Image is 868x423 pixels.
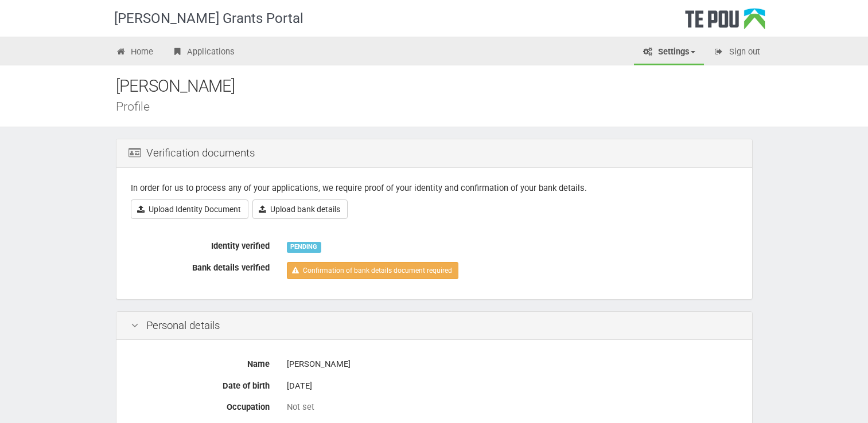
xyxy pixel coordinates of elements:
label: Date of birth [122,376,278,392]
a: Upload bank details [252,199,348,219]
a: Upload Identity Document [131,199,248,219]
label: Identity verified [122,236,278,252]
div: Verification documents [116,139,752,168]
a: Settings [634,40,704,65]
div: Not set [287,401,738,413]
a: Applications [163,40,243,65]
div: [PERSON_NAME] [116,74,770,99]
label: Occupation [122,397,278,413]
a: Home [107,40,162,65]
label: Name [122,354,278,370]
p: In order for us to process any of your applications, we require proof of your identity and confir... [131,182,738,194]
div: Personal details [116,312,752,340]
div: [PERSON_NAME] [287,354,738,374]
div: [DATE] [287,376,738,396]
a: Confirmation of bank details document required [287,262,458,279]
a: Sign out [705,40,769,65]
div: Profile [116,100,770,112]
div: PENDING [287,242,321,252]
label: Bank details verified [122,258,278,274]
div: Te Pou Logo [685,8,765,37]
